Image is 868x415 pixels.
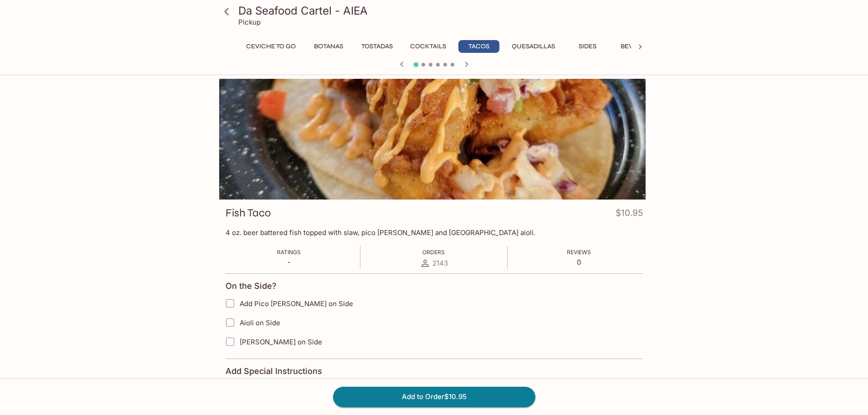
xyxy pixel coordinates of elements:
div: Fish Taco [219,79,649,200]
h3: Da Seafood Cartel - AIEA [238,4,646,18]
span: Ratings [277,249,301,256]
span: 2143 [432,259,448,267]
p: 4 oz. beer battered fish topped with slaw, pico [PERSON_NAME] and [GEOGRAPHIC_DATA] aioli. [226,228,643,237]
h4: Add Special Instructions [226,366,643,376]
span: Aioli on Side [240,318,280,327]
button: Add to Order$10.95 [333,387,535,407]
p: 0 [567,258,591,266]
button: Cocktails [405,40,451,53]
h4: $10.95 [616,206,643,224]
p: - [277,258,301,266]
p: Pickup [238,18,261,26]
button: Ceviche To Go [241,40,301,53]
span: Reviews [567,249,591,256]
button: Tacos [458,40,499,53]
button: Beverages [616,40,663,53]
h3: Fish Taco [226,206,271,220]
button: Botanas [308,40,349,53]
button: Tostadas [356,40,398,53]
button: Quesadillas [507,40,560,53]
span: [PERSON_NAME] on Side [240,338,322,346]
h4: On the Side? [226,281,277,291]
button: Sides [567,40,608,53]
span: Add Pico [PERSON_NAME] on Side [240,299,353,308]
span: Orders [422,249,445,256]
